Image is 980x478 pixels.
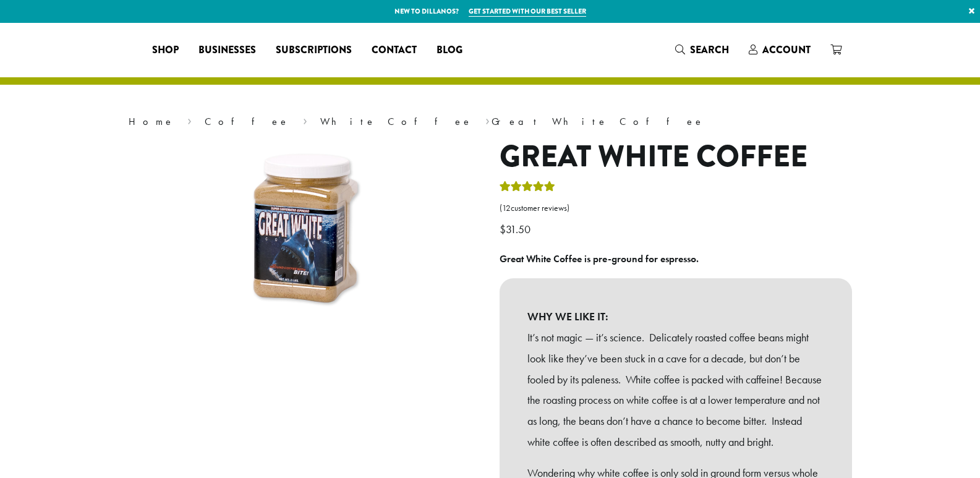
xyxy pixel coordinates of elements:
a: White Coffee [320,115,472,128]
a: Get started with our best seller [469,6,586,17]
nav: Breadcrumb [129,114,852,129]
a: Coffee [205,115,289,128]
a: Search [665,40,739,60]
span: $ [500,222,506,236]
a: (12customer reviews) [500,202,852,215]
a: Home [129,115,174,128]
span: Account [762,43,811,57]
bdi: 31.50 [500,222,534,236]
span: › [303,110,307,129]
div: Rated 5.00 out of 5 [500,179,555,198]
span: Search [690,43,729,57]
span: Businesses [198,43,256,58]
span: Contact [372,43,417,58]
b: WHY WE LIKE IT: [527,306,824,327]
span: › [187,110,192,129]
a: Shop [142,40,189,60]
span: Shop [152,43,179,58]
h1: Great White Coffee [500,139,852,175]
p: It’s not magic — it’s science. Delicately roasted coffee beans might look like they’ve been stuck... [527,327,824,453]
b: Great White Coffee is pre-ground for espresso. [500,252,699,265]
span: › [485,110,490,129]
span: Subscriptions [276,43,352,58]
img: Great White Coffee [212,139,398,325]
span: 12 [502,203,511,213]
span: Blog [437,43,462,58]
